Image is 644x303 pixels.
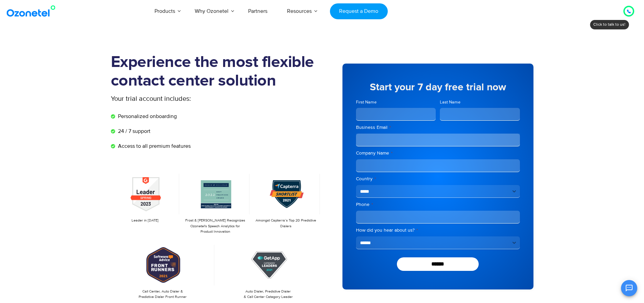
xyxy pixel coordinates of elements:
span: Access to all premium features [116,142,191,150]
h1: Experience the most flexible contact center solution [111,53,322,90]
p: Leader in [DATE] [114,218,176,224]
button: Open chat [621,280,637,296]
label: Last Name [440,99,520,106]
h5: Start your 7 day free trial now [356,82,520,92]
label: How did you hear about us? [356,227,520,234]
label: Country [356,176,520,182]
p: Auto Dialer, Predictive Dialer & Call Center Category Leader [220,289,317,300]
p: Amongst Capterra’s Top 20 Predictive Dialers [255,218,316,229]
span: 24 / 7 support [116,127,150,135]
label: Phone [356,201,520,208]
p: Your trial account includes: [111,94,271,104]
label: Business Email [356,124,520,131]
label: Company Name [356,150,520,157]
p: Frost & [PERSON_NAME] Recognizes Ozonetel's Speech Analytics for Product Innovation [185,218,246,235]
p: Call Center, Auto Dialer & Predictive Dialer Front Runner [114,289,211,300]
span: Personalized onboarding [116,112,177,120]
a: Request a Demo [330,3,388,19]
label: First Name [356,99,436,106]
